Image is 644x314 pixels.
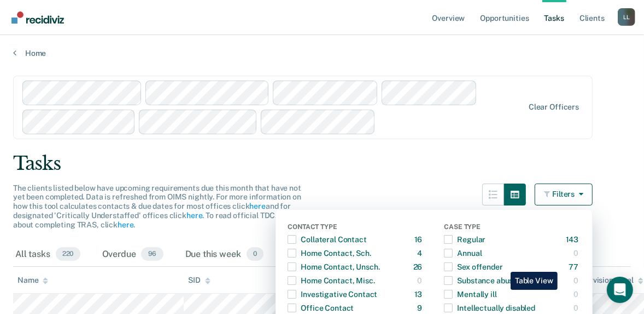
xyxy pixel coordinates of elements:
div: 0 [574,244,581,262]
span: 96 [141,247,163,261]
div: Name [17,276,48,285]
button: Filters [535,184,593,205]
div: 0 [418,272,425,289]
div: All tasks220 [13,243,83,267]
div: 26 [413,258,425,276]
div: 0 [574,286,581,303]
a: here [249,202,265,210]
div: 13 [414,286,425,303]
a: here [118,220,133,229]
div: Home Contact, Misc. [288,272,374,289]
div: Substance abuse [444,272,517,289]
a: Home [13,48,631,58]
div: Contact Type [288,223,424,233]
div: Sex offender [444,258,502,276]
div: Clear officers [529,102,579,112]
div: 77 [569,258,581,276]
div: Overdue96 [100,243,166,267]
div: SID [188,276,210,285]
button: Profile dropdown button [618,8,635,26]
div: 4 [418,244,425,262]
div: Mentally ill [444,286,496,303]
div: Home Contact, Unsch. [288,258,379,276]
span: 220 [56,247,80,261]
div: Investigative Contact [288,286,377,303]
div: L L [618,8,635,26]
div: Tasks [13,152,631,175]
div: Home Contact, Sch. [288,244,371,262]
span: 0 [247,247,264,261]
span: The clients listed below have upcoming requirements due this month that have not yet been complet... [13,184,301,229]
div: 16 [414,231,425,248]
img: Recidiviz [11,12,64,24]
div: Supervision Level [572,276,644,285]
div: Collateral Contact [288,231,366,248]
div: Annual [444,244,482,262]
div: Regular [444,231,485,248]
div: Due this week0 [183,243,266,267]
div: Case Type [444,223,581,233]
div: 143 [566,231,581,248]
div: 0 [574,272,581,289]
a: here [186,211,202,220]
div: Open Intercom Messenger [607,277,633,303]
